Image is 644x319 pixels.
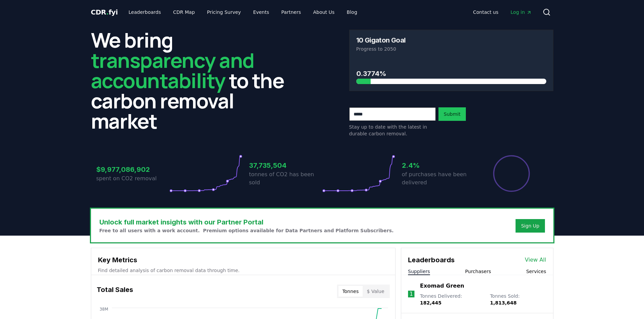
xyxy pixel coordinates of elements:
[465,268,491,275] button: Purchasers
[468,6,537,18] nav: Main
[349,124,436,137] p: Stay up to date with the latest in durable carbon removal.
[97,285,133,298] h3: Total Sales
[356,69,546,79] h3: 0.3774%
[98,267,388,274] p: Find detailed analysis of carbon removal data through time.
[493,155,530,192] div: Percentage of sales delivered
[490,293,546,306] p: Tonnes Sold :
[363,286,388,297] button: $ Value
[525,256,546,264] a: View All
[341,6,363,18] a: Blog
[402,160,475,170] h3: 2.4%
[526,268,546,275] button: Services
[409,290,413,298] p: 1
[338,286,363,297] button: Tonnes
[420,293,483,306] p: Tonnes Delivered :
[98,255,388,265] h3: Key Metrics
[408,268,430,275] button: Suppliers
[356,46,546,52] p: Progress to 2050
[420,300,442,305] span: 182,445
[468,6,504,18] a: Contact us
[438,107,466,121] button: Submit
[96,175,169,183] p: spent on CO2 removal
[356,37,406,44] h3: 10 Gigaton Goal
[516,219,545,233] button: Sign Up
[91,7,118,17] a: CDR.fyi
[249,160,322,170] h3: 37,735,504
[123,6,362,18] nav: Main
[248,6,275,18] a: Events
[490,300,517,305] span: 1,813,648
[91,8,118,16] span: CDR fyi
[91,46,254,94] span: transparency and accountability
[99,227,394,234] p: Free to all users with a work account. Premium options available for Data Partners and Platform S...
[123,6,166,18] a: Leaderboards
[96,164,169,175] h3: $9,977,086,902
[420,282,464,290] a: Exomad Green
[168,6,200,18] a: CDR Map
[99,307,108,312] tspan: 38M
[308,6,340,18] a: About Us
[408,255,455,265] h3: Leaderboards
[91,30,295,131] h2: We bring to the carbon removal market
[505,6,537,18] a: Log in
[276,6,306,18] a: Partners
[510,9,531,16] span: Log in
[99,217,394,227] h3: Unlock full market insights with our Partner Portal
[521,222,539,229] a: Sign Up
[201,6,246,18] a: Pricing Survey
[402,170,475,187] p: of purchases have been delivered
[249,170,322,187] p: tonnes of CO2 has been sold
[106,8,109,16] span: .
